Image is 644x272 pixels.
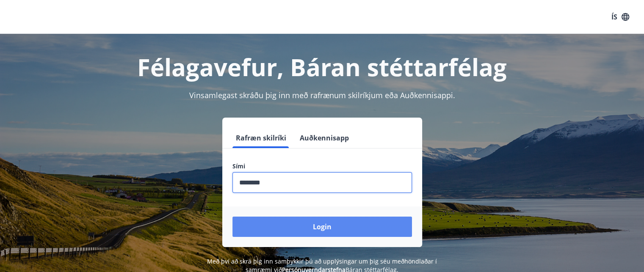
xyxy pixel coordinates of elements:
[189,90,455,100] span: Vinsamlegast skráðu þig inn með rafrænum skilríkjum eða Auðkennisappi.
[607,9,634,25] button: ÍS
[232,162,412,170] label: Sími
[232,128,290,148] button: Rafræn skilríki
[28,51,617,83] h1: Félagavefur, Báran stéttarfélag
[232,217,412,237] button: Login
[296,128,352,148] button: Auðkennisapp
